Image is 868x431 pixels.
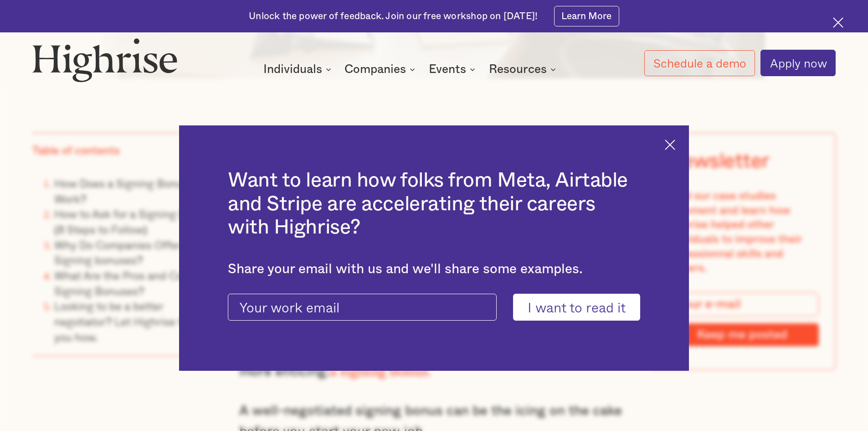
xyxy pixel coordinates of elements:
div: Companies [344,64,406,75]
input: I want to read it [513,294,640,321]
div: Companies [344,64,418,75]
div: Unlock the power of feedback. Join our free workshop on [DATE]! [249,10,538,23]
img: Cross icon [833,17,843,28]
img: Cross icon [665,140,675,150]
form: current-ascender-blog-article-modal-form [228,294,640,321]
div: Events [429,64,466,75]
a: Learn More [554,6,619,26]
div: Resources [489,64,547,75]
div: Resources [489,64,559,75]
div: Individuals [263,64,322,75]
div: Events [429,64,478,75]
img: Highrise logo [32,38,177,82]
input: Your work email [228,294,497,321]
a: Apply now [760,50,836,76]
h2: Want to learn how folks from Meta, Airtable and Stripe are accelerating their careers with Highrise? [228,169,640,239]
a: Schedule a demo [644,50,755,76]
div: Share your email with us and we'll share some examples. [228,261,640,277]
div: Individuals [263,64,334,75]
